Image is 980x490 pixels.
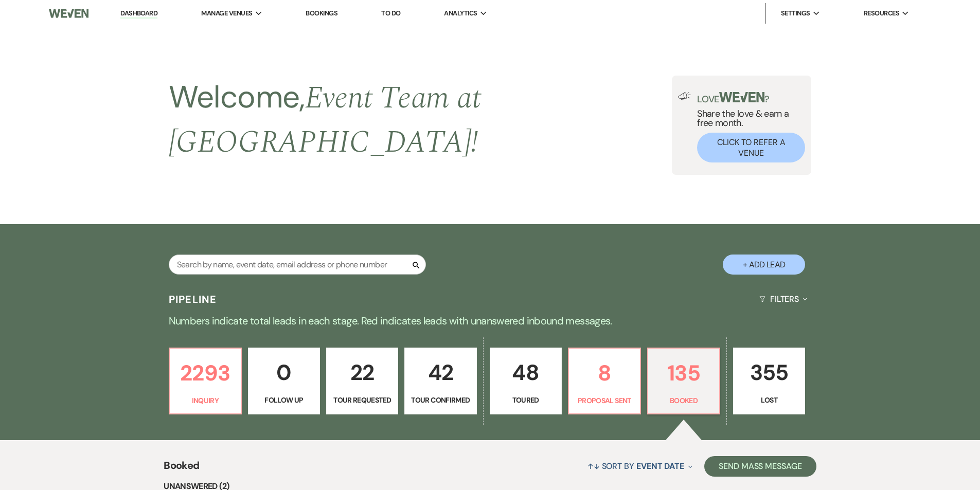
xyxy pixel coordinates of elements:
[176,395,235,406] p: Inquiry
[169,348,242,414] a: 2293Inquiry
[164,458,199,480] span: Booked
[404,348,476,414] a: 42Tour Confirmed
[704,456,816,477] button: Send Mass Message
[333,355,391,390] p: 22
[678,92,691,100] img: loud-speaker-illustration.svg
[411,355,470,390] p: 42
[326,348,398,414] a: 22Tour Requested
[496,394,555,406] p: Toured
[490,348,562,414] a: 48Toured
[49,3,88,24] img: Weven Logo
[691,92,805,162] div: Share the love & earn a free month.
[169,76,672,164] h2: Welcome,
[169,255,426,275] input: Search by name, event date, email address or phone number
[255,394,313,406] p: Follow Up
[719,92,765,102] img: weven-logo-green.svg
[583,452,697,480] button: Sort By Event Date
[697,133,805,162] button: Click to Refer a Venue
[740,394,798,406] p: Lost
[697,92,805,104] p: Love ?
[306,9,337,17] a: Bookings
[381,9,400,17] a: To Do
[248,348,320,414] a: 0Follow Up
[169,75,481,166] span: Event Team at [GEOGRAPHIC_DATA] !
[411,394,470,406] p: Tour Confirmed
[654,356,713,390] p: 135
[120,9,157,19] a: Dashboard
[647,348,720,414] a: 135Booked
[201,8,252,19] span: Manage Venues
[568,348,641,414] a: 8Proposal Sent
[333,394,391,406] p: Tour Requested
[169,292,217,306] h3: Pipeline
[120,313,861,329] p: Numbers indicate total leads in each stage. Red indicates leads with unanswered inbound messages.
[654,395,713,406] p: Booked
[755,285,811,313] button: Filters
[587,461,600,471] span: ↑↓
[575,395,634,406] p: Proposal Sent
[733,348,805,414] a: 355Lost
[496,355,555,390] p: 48
[176,356,235,390] p: 2293
[740,355,798,390] p: 355
[575,356,634,390] p: 8
[781,8,810,19] span: Settings
[723,255,805,275] button: + Add Lead
[636,461,684,471] span: Event Date
[444,8,477,19] span: Analytics
[864,8,899,19] span: Resources
[255,355,313,390] p: 0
